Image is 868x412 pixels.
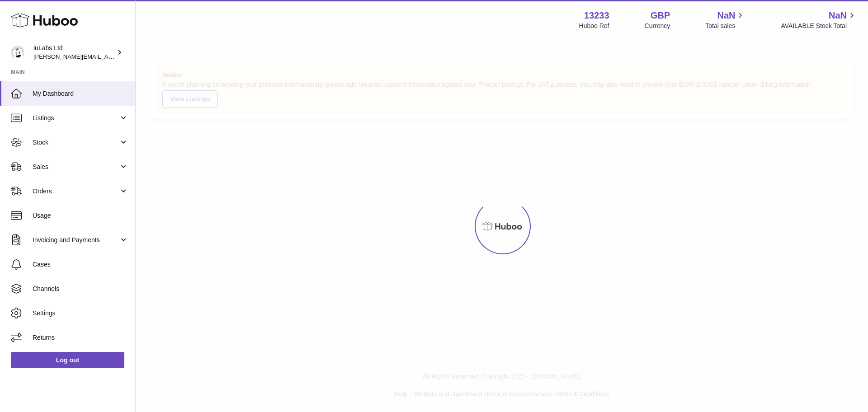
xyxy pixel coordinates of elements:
[33,187,119,196] span: Orders
[829,9,847,22] span: NaN
[33,53,181,60] span: [PERSON_NAME][EMAIL_ADDRESS][DOMAIN_NAME]
[781,22,857,30] span: AVAILABLE Stock Total
[651,9,670,22] strong: GBP
[33,211,128,220] span: Usage
[33,138,119,147] span: Stock
[33,260,128,269] span: Cases
[11,352,124,368] a: Log out
[579,22,609,30] div: Huboo Ref
[705,22,745,30] span: Total sales
[584,9,609,22] strong: 13233
[33,89,128,98] span: My Dashboard
[33,236,119,244] span: Invoicing and Payments
[33,114,119,122] span: Listings
[33,44,115,61] div: iüLabs Ltd
[33,309,128,318] span: Settings
[33,163,119,171] span: Sales
[781,9,857,30] a: NaN AVAILABLE Stock Total
[705,9,745,30] a: NaN Total sales
[11,46,24,59] img: annunziata@iulabs.co
[33,285,128,293] span: Channels
[717,9,735,22] span: NaN
[645,22,670,30] div: Currency
[33,333,128,342] span: Returns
